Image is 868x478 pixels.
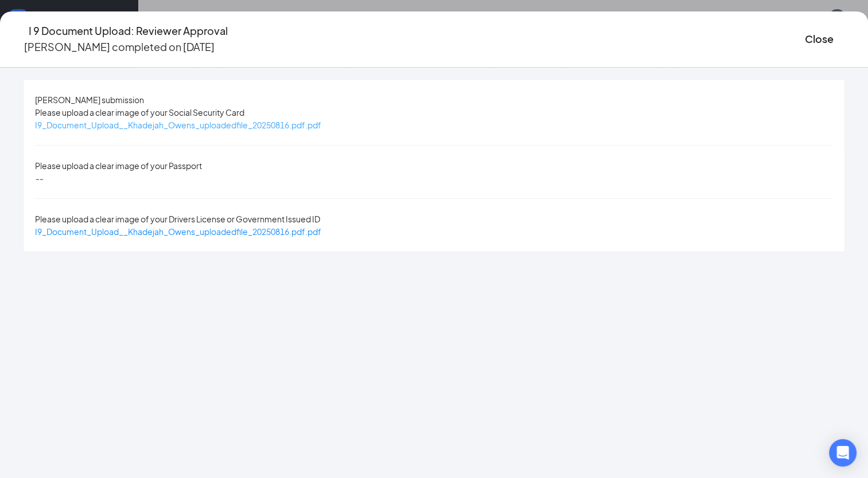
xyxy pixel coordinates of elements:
button: Close [805,31,834,47]
span: [PERSON_NAME] submission [35,95,144,105]
span: -- [35,173,43,183]
div: Open Intercom Messenger [829,439,857,467]
a: I9_Document_Upload__Khadejah_Owens_uploadedfile_20250816.pdf.pdf [35,226,321,237]
span: Please upload a clear image of your Social Security Card [35,107,244,117]
h4: I 9 Document Upload: Reviewer Approval [29,23,228,39]
a: I9_Document_Upload__Khadejah_Owens_uploadedfile_20250816.pdf.pdf [35,120,321,130]
span: Please upload a clear image of your Drivers License or Government Issued ID [35,214,320,224]
p: [PERSON_NAME] completed on [DATE] [24,39,215,55]
span: Please upload a clear image of your Passport [35,160,202,171]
